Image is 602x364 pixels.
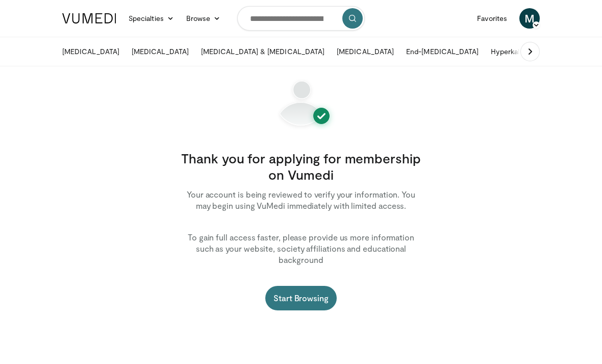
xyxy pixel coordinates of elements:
img: VuMedi Logo [62,13,116,23]
a: End-[MEDICAL_DATA] [400,41,485,62]
a: [MEDICAL_DATA] [126,41,195,62]
a: Favorites [471,8,513,29]
a: [MEDICAL_DATA] [331,41,400,62]
a: Start Browsing [265,286,337,310]
p: Your account is being reviewed to verify your information. You may begin using VuMedi immediately... [179,189,423,211]
a: Browse [180,8,227,29]
p: To gain full access faster, please provide us more information such as your website, society affi... [179,232,423,265]
a: Hyperkalemia [485,41,541,62]
a: [MEDICAL_DATA] & [MEDICAL_DATA] [195,41,331,62]
h3: Thank you for applying for membership on Vumedi [179,150,423,183]
img: User registration completed [260,79,342,130]
a: [MEDICAL_DATA] [56,41,126,62]
a: Specialties [122,8,180,29]
a: M [519,8,540,29]
input: Search topics, interventions [237,6,365,31]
